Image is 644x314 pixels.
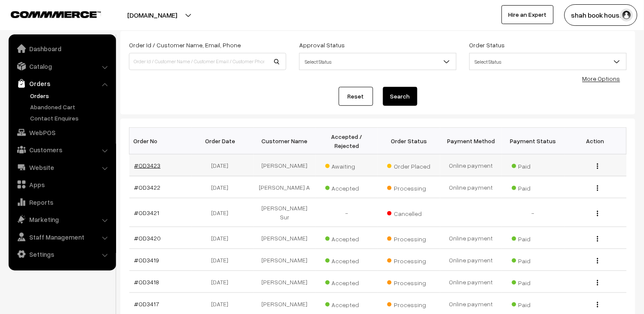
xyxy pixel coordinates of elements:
th: Order Status [378,128,440,154]
a: Staff Management [11,229,113,245]
span: Select Status [300,54,456,69]
th: Accepted / Rejected [316,128,378,154]
label: Order Id / Customer Name, Email, Phone [129,40,241,49]
span: Paid [512,182,555,193]
a: #OD3418 [135,278,159,286]
img: Menu [597,211,598,216]
img: Menu [597,236,598,242]
span: Processing [387,298,430,309]
span: Select Status [299,53,457,70]
a: Orders [11,76,113,91]
td: [PERSON_NAME] [254,249,316,271]
span: Accepted [325,254,368,265]
img: COMMMERCE [11,11,101,18]
td: [PERSON_NAME] [254,154,316,176]
span: Select Status [469,53,627,70]
img: Menu [597,185,598,191]
a: Abandoned Cart [28,102,113,111]
span: Cancelled [387,207,430,218]
a: WebPOS [11,125,113,140]
th: Action [564,128,627,154]
span: Processing [387,276,430,287]
img: Menu [597,280,598,286]
span: Awaiting [325,160,368,171]
a: #OD3417 [135,300,159,308]
label: Order Status [469,40,505,49]
input: Order Id / Customer Name / Customer Email / Customer Phone [129,53,286,70]
span: Accepted [325,276,368,287]
td: - [502,198,564,227]
button: [DOMAIN_NAME] [97,4,207,26]
a: #OD3419 [135,256,159,264]
td: - [316,198,378,227]
td: Online payment [440,271,503,293]
td: [PERSON_NAME] Sur [254,198,316,227]
a: Settings [11,246,113,262]
span: Order Placed [387,160,430,171]
td: [PERSON_NAME] [254,227,316,249]
td: Online payment [440,154,503,176]
span: Processing [387,182,430,193]
button: Search [383,87,417,106]
th: Customer Name [254,128,316,154]
img: Menu [597,163,598,169]
span: Accepted [325,232,368,243]
td: [DATE] [191,176,254,198]
span: Paid [512,232,555,243]
td: [DATE] [191,154,254,176]
a: #OD3421 [135,209,159,216]
td: [DATE] [191,249,254,271]
span: Processing [387,232,430,243]
span: Paid [512,298,555,309]
a: More Options [583,75,620,82]
a: Orders [28,91,113,100]
th: Order Date [191,128,254,154]
a: #OD3423 [135,162,161,169]
a: Contact Enquires [28,114,113,123]
img: Menu [597,302,598,308]
th: Payment Method [440,128,503,154]
span: Accepted [325,182,368,193]
span: Accepted [325,298,368,309]
td: [DATE] [191,271,254,293]
a: Marketing [11,212,113,227]
span: Paid [512,160,555,171]
td: Online payment [440,249,503,271]
a: #OD3420 [135,234,161,242]
button: shah book hous… [564,4,638,26]
a: COMMMERCE [11,9,86,19]
img: user [620,9,633,22]
td: [PERSON_NAME] [254,271,316,293]
span: Paid [512,276,555,287]
img: Menu [597,258,598,264]
a: Apps [11,177,113,192]
a: #OD3422 [135,184,161,191]
td: Online payment [440,227,503,249]
span: Select Status [470,54,626,69]
span: Paid [512,254,555,265]
a: Customers [11,142,113,157]
a: Reset [339,87,373,106]
th: Order No [129,128,192,154]
a: Website [11,160,113,175]
td: Online payment [440,176,503,198]
th: Payment Status [502,128,564,154]
span: Processing [387,254,430,265]
td: [DATE] [191,198,254,227]
label: Approval Status [299,40,345,49]
td: [PERSON_NAME] A [254,176,316,198]
a: Reports [11,194,113,210]
td: [DATE] [191,227,254,249]
a: Dashboard [11,41,113,56]
a: Catalog [11,58,113,74]
a: Hire an Expert [502,5,554,24]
